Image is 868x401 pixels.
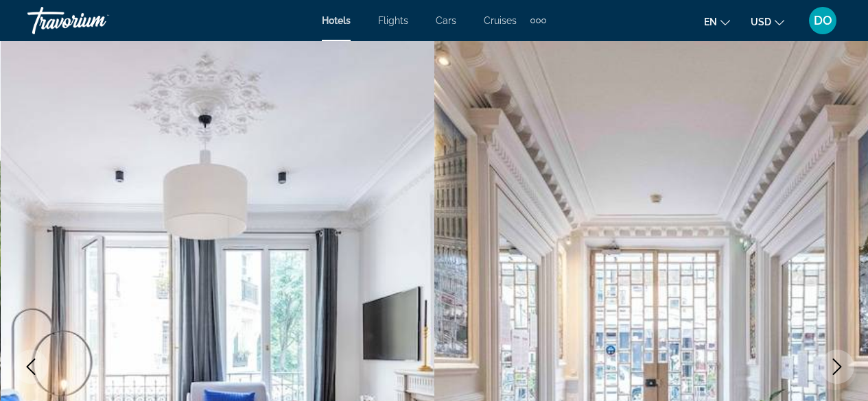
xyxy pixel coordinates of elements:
[484,15,517,26] a: Cruises
[14,350,48,384] button: Previous image
[814,14,832,27] span: DO
[27,3,165,38] a: Travorium
[704,12,730,32] button: Change language
[436,15,456,26] a: Cars
[704,16,717,27] span: en
[322,15,351,26] a: Hotels
[805,6,841,35] button: User Menu
[530,10,546,32] button: Extra navigation items
[378,15,408,26] a: Flights
[813,346,857,390] iframe: Кнопка запуска окна обмена сообщениями
[751,16,771,27] span: USD
[751,12,784,32] button: Change currency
